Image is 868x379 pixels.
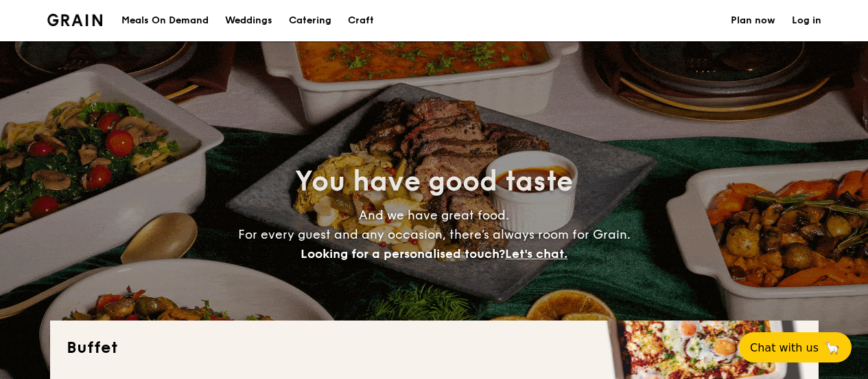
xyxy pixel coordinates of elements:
[301,246,505,261] span: Looking for a personalised touch?
[238,208,631,261] span: And we have great food. For every guest and any occasion, there’s always room for Grain.
[739,332,852,362] button: Chat with us🦙
[505,246,567,261] span: Let's chat.
[750,341,819,354] span: Chat with us
[47,14,103,26] img: Grain
[824,340,841,356] span: 🦙
[47,14,103,26] a: Logotype
[295,165,573,198] span: You have good taste
[67,337,802,359] h2: Buffet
